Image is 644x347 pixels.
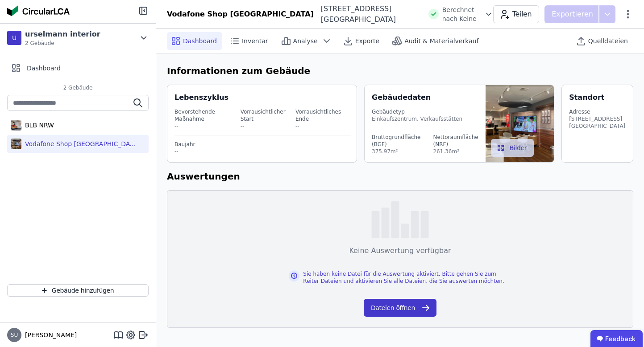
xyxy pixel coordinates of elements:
[175,108,239,122] div: Bevorstehende Maßnahme
[433,134,478,148] div: Nettoraumfläche (NRF)
[7,284,149,297] button: Gebäude hinzufügen
[569,92,604,103] div: Standort
[241,108,294,122] div: Vorrausichtlicher Start
[7,5,70,16] img: Concular
[314,4,423,25] div: [STREET_ADDRESS][GEOGRAPHIC_DATA]
[372,134,420,148] div: Bruttogrundfläche (BGF)
[7,31,21,45] div: U
[167,170,633,183] h6: Auswertungen
[175,122,239,130] div: --
[433,148,478,155] div: 261.36m²
[11,118,21,132] img: BLB NRW
[295,122,349,130] div: --
[175,141,351,148] div: Baujahr
[175,92,229,103] div: Lebenszyklus
[175,148,351,155] div: --
[242,37,268,45] span: Inventar
[491,139,534,157] button: Bilder
[404,37,478,45] span: Audit & Materialverkauf
[552,9,595,20] p: Exportieren
[27,64,61,73] span: Dashboard
[183,37,217,45] span: Dashboard
[241,122,294,130] div: --
[295,108,349,122] div: Vorrausichtliches Ende
[569,108,626,115] div: Adresse
[442,5,481,23] span: Berechnet nach Keine
[293,37,318,45] span: Analyse
[569,115,626,130] div: [STREET_ADDRESS][GEOGRAPHIC_DATA]
[21,121,54,130] div: BLB NRW
[372,108,478,115] div: Gebäudetyp
[167,64,633,78] h6: Informationen zum Gebäude
[21,139,137,148] div: Vodafone Shop [GEOGRAPHIC_DATA]
[303,270,511,285] div: Sie haben keine Datei für die Auswertung aktiviert. Bitte gehen Sie zum Reiter Dateien und aktivi...
[364,299,436,317] button: Dateien öffnen
[21,331,77,339] span: [PERSON_NAME]
[54,84,102,91] span: 2 Gebäude
[371,201,429,238] img: empty-state
[11,332,18,338] span: SU
[372,115,478,122] div: Einkaufszentrum, Verkaufsstätten
[493,5,539,23] button: Teilen
[167,9,314,20] div: Vodafone Shop [GEOGRAPHIC_DATA]
[25,40,100,47] span: 2 Gebäude
[355,37,379,45] span: Exporte
[588,37,628,45] span: Quelldateien
[11,137,21,151] img: Vodafone Shop Nürnberg
[372,148,420,155] div: 375.97m²
[25,29,100,40] div: urselmann interior
[372,92,486,103] div: Gebäudedaten
[349,245,451,256] div: Keine Auswertung verfügbar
